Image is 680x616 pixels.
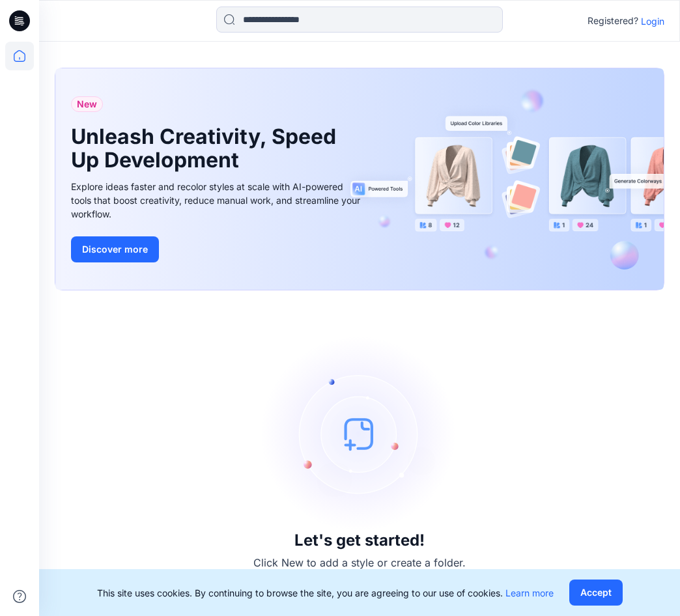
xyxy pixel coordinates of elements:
h3: Let's get started! [294,531,425,550]
p: This site uses cookies. By continuing to browse the site, you are agreeing to our use of cookies. [97,586,554,600]
p: Registered? [588,13,638,29]
h1: Unleash Creativity, Speed Up Development [71,125,345,172]
button: Accept [569,580,623,606]
div: Explore ideas faster and recolor styles at scale with AI-powered tools that boost creativity, red... [71,180,364,221]
p: Login [641,14,664,28]
img: empty-state-image.svg [262,336,457,531]
span: New [77,96,97,112]
button: Discover more [71,236,159,262]
a: Learn more [505,587,554,598]
a: Discover more [71,236,364,262]
p: Click New to add a style or create a folder. [253,555,466,570]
